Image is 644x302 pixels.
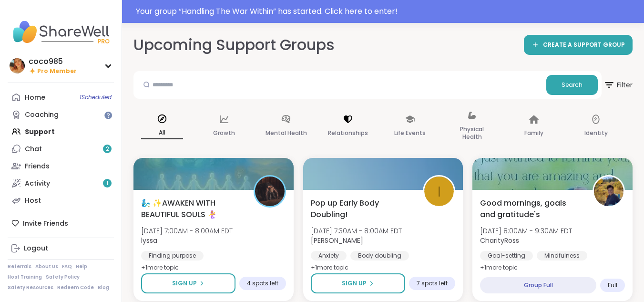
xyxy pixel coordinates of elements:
[8,192,114,209] a: Host
[29,56,77,67] div: coco985
[350,251,409,260] div: Body doubling
[25,145,42,154] div: Chat
[480,277,596,293] div: Group Full
[342,279,367,288] span: Sign Up
[451,124,493,143] p: Physical Health
[141,236,157,245] b: lyssa
[25,162,50,171] div: Friends
[10,58,25,73] img: coco985
[25,93,45,103] div: Home
[80,94,112,101] span: 1 Scheduled
[172,279,197,288] span: Sign Up
[106,145,109,153] span: 2
[8,240,114,257] a: Logout
[311,236,363,245] b: [PERSON_NAME]
[394,127,426,139] p: Life Events
[546,75,598,95] button: Search
[25,179,50,188] div: Activity
[328,127,368,139] p: Relationships
[37,67,77,75] span: Pro Member
[311,251,347,260] div: Anxiety
[106,179,108,187] span: 1
[35,263,58,270] a: About Us
[136,6,638,17] div: Your group “ Handling The War Within ” has started. Click here to enter!
[438,180,441,203] span: I
[266,127,307,139] p: Mental Health
[603,71,633,99] button: Filter
[98,284,109,291] a: Blog
[608,281,617,289] span: Full
[8,157,114,175] a: Friends
[524,35,633,55] a: CREATE A SUPPORT GROUP
[247,280,278,287] span: 4 spots left
[603,73,633,96] span: Filter
[255,177,285,206] img: lyssa
[141,198,243,220] span: 🧞‍♂️ ✨AWAKEN WITH BEAUTIFUL SOULS 🧜‍♀️
[8,175,114,192] a: Activity1
[311,273,406,293] button: Sign Up
[141,273,235,293] button: Sign Up
[25,110,59,120] div: Coaching
[8,274,42,281] a: Host Training
[524,127,543,139] p: Family
[480,251,533,260] div: Goal-setting
[8,284,53,291] a: Safety Resources
[311,226,402,236] span: [DATE] 7:30AM - 8:00AM EDT
[24,244,48,253] div: Logout
[25,196,41,206] div: Host
[8,263,31,270] a: Referrals
[8,15,114,49] img: ShareWell Nav Logo
[104,112,112,119] iframe: Spotlight
[8,140,114,157] a: Chat2
[8,215,114,232] div: Invite Friends
[8,106,114,123] a: Coaching
[480,198,582,220] span: Good mornings, goals and gratitude's
[141,127,183,139] p: All
[537,251,587,260] div: Mindfulness
[543,41,625,49] span: CREATE A SUPPORT GROUP
[594,177,624,206] img: CharityRoss
[213,127,235,139] p: Growth
[480,236,519,245] b: CharityRoss
[584,127,608,139] p: Identity
[141,251,204,260] div: Finding purpose
[76,263,87,270] a: Help
[57,284,94,291] a: Redeem Code
[141,226,233,236] span: [DATE] 7:00AM - 8:00AM EDT
[417,280,448,287] span: 7 spots left
[480,226,572,236] span: [DATE] 8:00AM - 9:30AM EDT
[62,263,72,270] a: FAQ
[8,89,114,106] a: Home1Scheduled
[311,198,413,220] span: Pop up Early Body Doubling!
[46,274,80,281] a: Safety Policy
[562,81,583,89] span: Search
[133,34,335,56] h2: Upcoming Support Groups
